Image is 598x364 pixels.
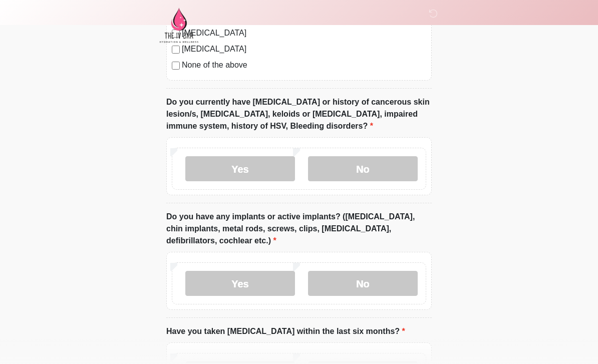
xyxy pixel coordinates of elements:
input: None of the above [172,62,180,70]
label: Yes [185,271,295,296]
label: Have you taken [MEDICAL_DATA] within the last six months? [166,325,405,337]
label: Yes [185,156,295,181]
label: No [308,156,418,181]
img: The IV Bar, LLC Logo [156,8,201,43]
label: Do you have any implants or active implants? ([MEDICAL_DATA], chin implants, metal rods, screws, ... [166,211,432,247]
label: None of the above [182,59,426,71]
label: Do you currently have [MEDICAL_DATA] or history of cancerous skin lesion/s, [MEDICAL_DATA], keloi... [166,96,432,132]
label: No [308,271,418,296]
